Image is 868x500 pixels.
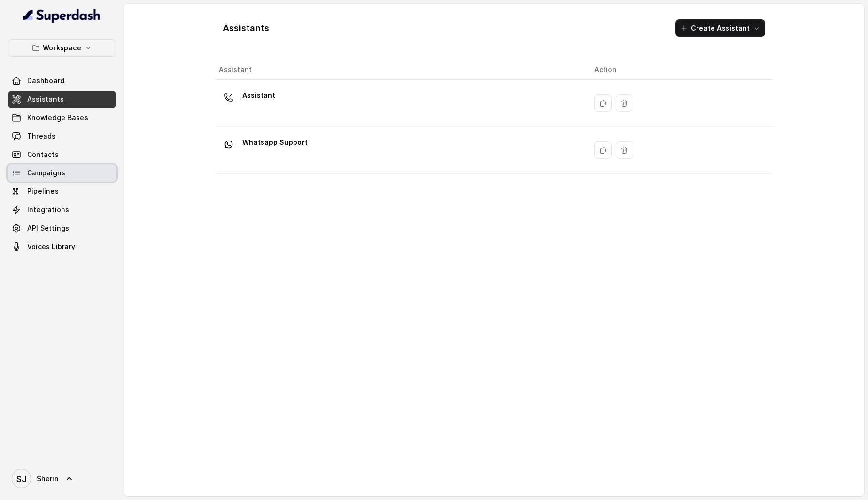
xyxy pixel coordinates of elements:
a: Campaigns [8,164,116,182]
th: Assistant [215,60,587,80]
span: Integrations [27,205,69,215]
p: Assistant [242,88,275,103]
span: Contacts [27,150,59,159]
text: SJ [16,474,27,484]
a: API Settings [8,219,116,237]
span: Voices Library [27,242,75,251]
span: API Settings [27,223,69,233]
th: Action [587,60,773,80]
a: Contacts [8,146,116,163]
a: Dashboard [8,72,116,90]
span: Knowledge Bases [27,113,88,123]
span: Pipelines [27,187,59,196]
a: Voices Library [8,238,116,255]
span: Assistants [27,94,64,104]
p: Whatsapp Support [242,135,308,150]
span: Sherin [37,474,59,484]
a: Threads [8,127,116,145]
span: Threads [27,131,56,141]
a: Pipelines [8,183,116,200]
a: Knowledge Bases [8,109,116,126]
span: Dashboard [27,76,64,86]
a: Assistants [8,91,116,108]
p: Workspace [43,42,81,54]
span: Campaigns [27,168,65,178]
button: Workspace [8,39,116,57]
img: light.svg [23,8,101,23]
a: Integrations [8,201,116,219]
button: Create Assistant [675,19,765,37]
h1: Assistants [223,20,269,36]
a: Sherin [8,465,116,492]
